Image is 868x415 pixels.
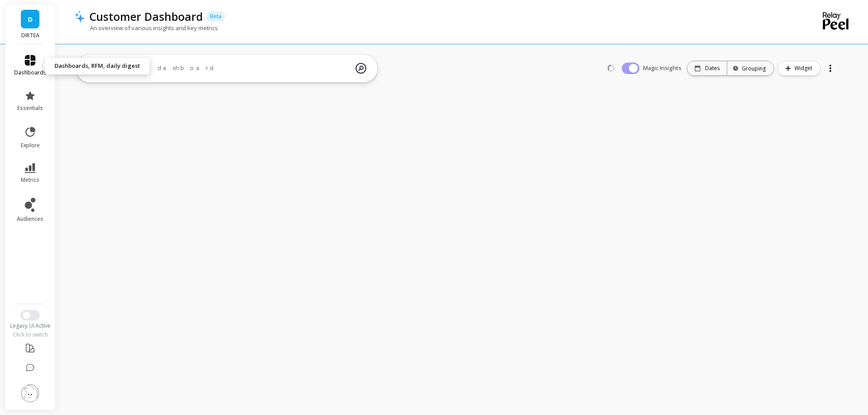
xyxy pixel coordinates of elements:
[17,215,43,223] span: audiences
[794,64,815,73] span: Widget
[20,310,40,321] button: Switch to New UI
[356,56,366,80] img: magic search icon
[5,322,55,329] div: Legacy UI Active
[21,142,40,149] span: explore
[643,64,683,73] span: Magic Insights
[778,61,821,76] button: Widget
[705,65,720,72] p: Dates
[74,10,85,23] img: header icon
[28,14,33,24] span: D
[206,11,225,22] p: Beta
[21,176,39,184] span: metrics
[735,64,766,73] div: Grouping
[17,105,43,112] span: essentials
[89,9,203,24] p: Customer Dashboard
[21,384,39,402] img: profile picture
[5,331,55,338] div: Click to switch
[14,32,46,39] p: DIRTEA
[74,24,218,32] p: An overview of various insights and key metrics
[14,69,46,76] span: dashboards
